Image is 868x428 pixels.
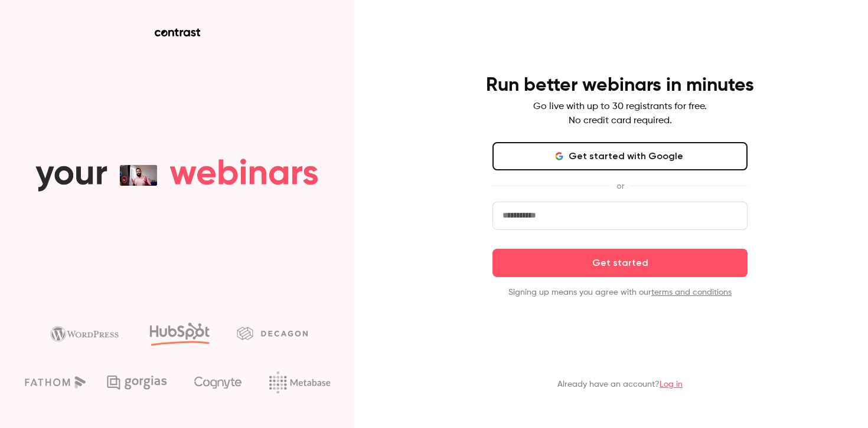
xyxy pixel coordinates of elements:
a: terms and conditions [651,288,732,297]
button: Get started [492,249,748,277]
p: Go live with up to 30 registrants for free. No credit card required. [533,100,707,128]
img: decagon [237,327,308,340]
p: Signing up means you agree with our [492,287,748,298]
span: or [611,180,630,192]
h4: Run better webinars in minutes [486,74,754,97]
a: Log in [660,380,683,389]
button: Get started with Google [492,142,748,170]
p: Already have an account? [557,378,683,390]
